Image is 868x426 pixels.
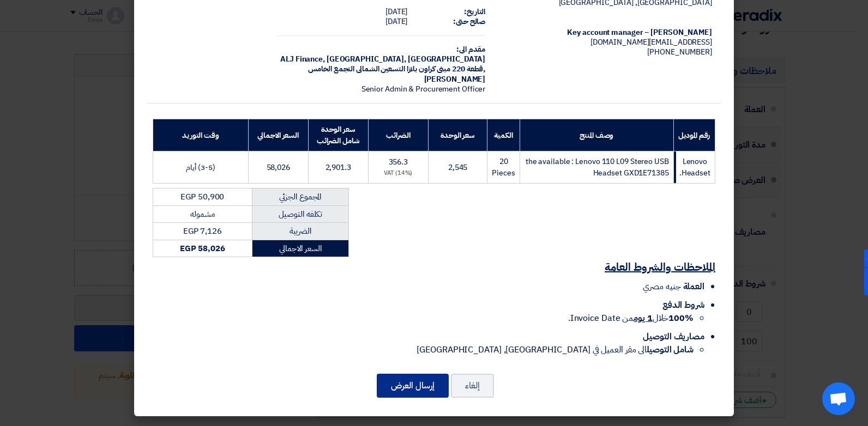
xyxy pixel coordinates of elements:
[647,343,694,356] strong: شامل التوصيل
[456,44,485,55] strong: مقدم الى:
[487,119,520,151] th: الكمية
[634,312,653,325] u: 1 يوم
[643,330,704,343] span: مصاريف التوصيل
[153,188,252,206] td: EGP 50,900
[568,312,694,325] span: خلال من Invoice Date.
[503,28,712,38] div: [PERSON_NAME] – Key account manager
[526,156,669,179] span: the available : Lenovo 110 L09 Stereo USB Headset GXD1E71385
[643,280,680,293] span: جنيه مصري
[361,83,486,95] span: Senior Admin & Procurement Officer
[190,208,214,220] span: مشموله
[252,223,348,240] td: الضريبة
[373,169,424,178] div: (14%) VAT
[428,119,487,151] th: سعر الوحدة
[385,16,407,27] span: [DATE]
[325,162,351,173] span: 2,901.3
[448,162,468,173] span: 2,545
[424,74,486,85] span: [PERSON_NAME]
[153,343,694,356] li: الى مقر العميل في [GEOGRAPHIC_DATA], [GEOGRAPHIC_DATA]
[683,280,704,293] span: العملة
[453,16,485,27] strong: صالح حتى:
[280,53,325,65] span: ALJ Finance,
[451,374,494,398] button: إلغاء
[668,312,694,325] strong: 100%
[252,205,348,223] td: تكلفه التوصيل
[673,119,715,151] th: رقم الموديل
[186,162,215,173] span: (3-5) أيام
[183,225,222,237] span: EGP 7,126
[377,374,449,398] button: إرسال العرض
[605,259,715,275] u: الملاحظات والشروط العامة
[385,6,407,17] span: [DATE]
[389,156,408,168] span: 356.3
[252,240,348,257] td: السعر الاجمالي
[267,162,290,173] span: 58,026
[252,188,348,206] td: المجموع الجزئي
[153,119,249,151] th: وقت التوريد
[248,119,308,151] th: السعر الاجمالي
[308,119,368,151] th: سعر الوحدة شامل الضرائب
[590,36,712,48] span: [EMAIL_ADDRESS][DOMAIN_NAME]
[492,156,515,179] span: 20 Pieces
[673,151,715,184] td: Lenovo Headset.
[662,299,704,312] span: شروط الدفع
[822,382,855,415] div: Open chat
[464,6,485,17] strong: التاريخ:
[308,53,485,75] span: [GEOGRAPHIC_DATA], [GEOGRAPHIC_DATA] ,قطعة 220 مبنى كراون بلازا التسعين الشمالى التجمع الخامس
[647,46,712,58] span: [PHONE_NUMBER]
[520,119,673,151] th: وصف المنتج
[368,119,428,151] th: الضرائب
[180,242,225,254] strong: EGP 58,026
